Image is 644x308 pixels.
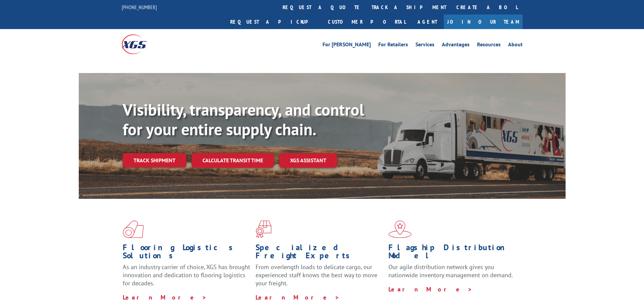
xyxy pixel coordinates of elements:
[256,263,383,293] p: From overlength loads to delicate cargo, our experienced staff knows the best way to move your fr...
[123,243,251,263] h1: Flooring Logistics Solutions
[256,293,340,301] a: Learn More >
[192,153,274,168] a: Calculate transit time
[442,42,470,49] a: Advantages
[279,153,337,168] a: XGS ASSISTANT
[123,220,144,238] img: xgs-icon-total-supply-chain-intelligence-red
[323,15,411,29] a: Customer Portal
[378,42,408,49] a: For Retailers
[122,4,157,10] a: [PHONE_NUMBER]
[256,243,383,263] h1: Specialized Freight Experts
[225,15,323,29] a: Request a pickup
[415,42,434,49] a: Services
[388,285,473,293] a: Learn More >
[256,220,271,238] img: xgs-icon-focused-on-flooring-red
[477,42,501,49] a: Resources
[388,220,412,238] img: xgs-icon-flagship-distribution-model-red
[123,293,207,301] a: Learn More >
[123,153,186,167] a: Track shipment
[388,243,516,263] h1: Flagship Distribution Model
[123,263,250,287] span: As an industry carrier of choice, XGS has brought innovation and dedication to flooring logistics...
[444,15,523,29] a: Join Our Team
[323,42,371,49] a: For [PERSON_NAME]
[123,99,364,140] b: Visibility, transparency, and control for your entire supply chain.
[411,15,444,29] a: Agent
[508,42,523,49] a: About
[388,263,513,279] span: Our agile distribution network gives you nationwide inventory management on demand.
